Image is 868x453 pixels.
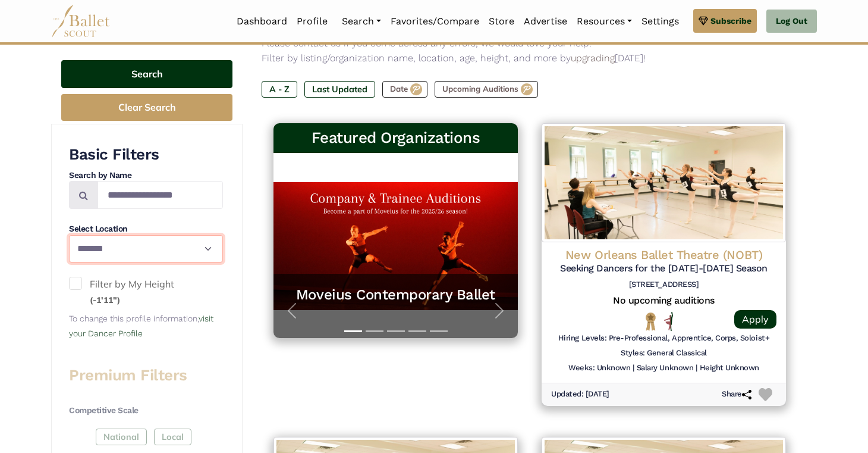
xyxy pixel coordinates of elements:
h4: Competitive Scale [69,405,223,417]
a: Store [484,9,519,34]
h6: Hiring Levels: Pre-Professional, Apprentice, Corps, Soloist+ [558,333,769,343]
label: A - Z [262,81,297,98]
label: Last Updated [304,81,375,98]
h6: Updated: [DATE] [551,389,609,399]
button: Slide 2 [366,324,383,338]
img: gem.svg [699,14,708,27]
small: To change this profile information, [69,314,213,339]
a: Favorites/Compare [386,9,484,34]
h4: New Orleans Ballet Theatre (NOBT) [551,247,776,263]
h3: Premium Filters [69,365,223,386]
a: Dashboard [232,9,292,34]
h6: Salary Unknown [637,363,693,373]
button: Clear Search [61,94,232,121]
h6: | [696,363,697,373]
label: Filter by My Height [69,277,223,307]
a: Log Out [766,10,817,33]
label: Upcoming Auditions [435,81,538,98]
button: Slide 4 [408,324,426,338]
h3: Basic Filters [69,145,223,165]
h4: Search by Name [69,170,223,182]
h6: Height Unknown [700,363,759,373]
h5: No upcoming auditions [551,295,776,307]
h5: Seeking Dancers for the [DATE]-[DATE] Season [551,263,776,275]
a: Subscribe [693,9,757,33]
input: Search by names... [98,181,223,209]
small: (-1'11") [90,295,120,305]
button: Search [61,60,232,88]
img: Heart [759,388,772,402]
img: Logo [542,123,786,242]
button: Slide 1 [344,324,362,338]
label: Date [382,81,427,98]
a: Advertise [519,9,572,34]
span: Subscribe [710,14,751,27]
a: Apply [734,310,776,329]
h6: Share [722,389,751,399]
button: Slide 3 [387,324,405,338]
a: Resources [572,9,637,34]
button: Slide 5 [430,324,448,338]
a: Settings [637,9,684,34]
p: Filter by listing/organization name, location, age, height, and more by [DATE]! [262,51,798,66]
img: All [664,312,673,331]
h3: Featured Organizations [283,128,508,148]
a: upgrading [571,52,615,64]
a: Search [337,9,386,34]
h6: Styles: General Classical [621,348,707,358]
h4: Select Location [69,223,223,235]
h6: | [633,363,634,373]
a: Moveius Contemporary Ballet [285,286,506,304]
h6: Weeks: Unknown [568,363,630,373]
h6: [STREET_ADDRESS] [551,280,776,290]
img: National [643,312,658,330]
a: Profile [292,9,332,34]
